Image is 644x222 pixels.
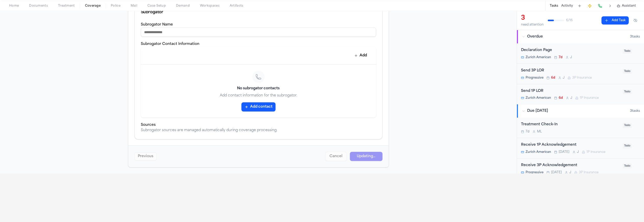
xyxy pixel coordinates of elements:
[561,4,573,8] button: Activity
[623,89,632,94] span: Todo
[526,170,543,175] span: Progressive
[526,96,551,100] span: Zurich American
[147,4,166,8] span: Case Setup
[200,4,220,8] span: Workspaces
[623,164,632,168] span: Todo
[623,143,632,148] span: Todo
[579,170,598,175] span: 3P Insurance
[521,142,620,148] div: Receive 1P Acknowledgement
[58,4,75,8] span: Treatment
[527,108,548,114] span: Due [DATE]
[521,47,620,53] div: Declaration Page
[551,170,562,175] span: [DATE]
[559,150,569,154] span: [DATE]
[623,69,632,74] span: Todo
[586,150,605,154] span: 1P Insurance
[517,30,644,43] button: Overdue3tasks
[559,96,563,100] span: 6d
[521,68,620,74] div: Send 3P LOR
[580,96,599,100] span: 1P Insurance
[559,55,563,59] span: 7d
[550,4,558,8] button: Tasks
[241,102,276,112] button: Add contact
[551,76,555,80] span: 6d
[521,88,620,94] div: Send 1P LOR
[517,84,644,104] div: Open task: Send 1P LOR
[521,163,620,168] div: Receive 3P Acknowledgement
[577,150,579,154] span: J
[517,118,644,138] div: Open task: Treatment Check-In
[526,76,543,80] span: Progressive
[623,123,632,128] span: Todo
[631,16,640,24] button: Hide completed tasks (⌘⇧H)
[141,128,376,133] div: Subrogator sources are managed automatically during coverage processing.
[517,158,644,179] div: Open task: Receive 3P Acknowledgement
[351,51,370,60] button: Add
[601,16,629,24] button: Add Task
[29,4,48,8] span: Documents
[576,2,583,9] button: Add Task
[141,23,173,27] label: Subrogator Name
[141,123,156,127] label: Sources
[630,109,640,113] span: 3 task s
[537,130,542,134] span: M L
[630,35,640,39] span: 3 task s
[563,76,565,80] span: J
[526,130,529,134] span: 7d
[572,76,592,80] span: 3P Insurance
[521,122,620,128] div: Treatment Check-In
[596,2,604,9] button: Make a Call
[147,93,370,98] p: Add contact information for the subrogator.
[131,4,137,8] span: Mail
[622,4,636,8] span: Assistant
[569,170,571,175] span: J
[570,55,572,59] span: J
[521,14,544,22] div: 3
[570,96,572,100] span: J
[586,2,593,9] button: Create Immediate Task
[147,86,370,91] h3: No subrogator contacts
[527,34,543,39] span: Overdue
[141,9,376,15] div: Subrogator
[141,42,199,46] label: Subrogator Contact Information
[230,4,243,8] span: Artifacts
[517,138,644,158] div: Open task: Receive 1P Acknowledgement
[9,4,19,8] span: Home
[566,18,573,22] span: 6 / 16
[517,64,644,84] div: Open task: Send 3P LOR
[517,104,644,118] button: Due [DATE]3tasks
[85,4,101,8] span: Coverage
[623,49,632,54] span: Todo
[517,43,644,64] div: Open task: Declaration Page
[176,4,190,8] span: Demand
[617,4,636,8] button: Assistant
[111,4,120,8] span: Police
[521,23,544,27] div: need attention
[526,55,551,59] span: Zurich American
[526,150,551,154] span: Zurich American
